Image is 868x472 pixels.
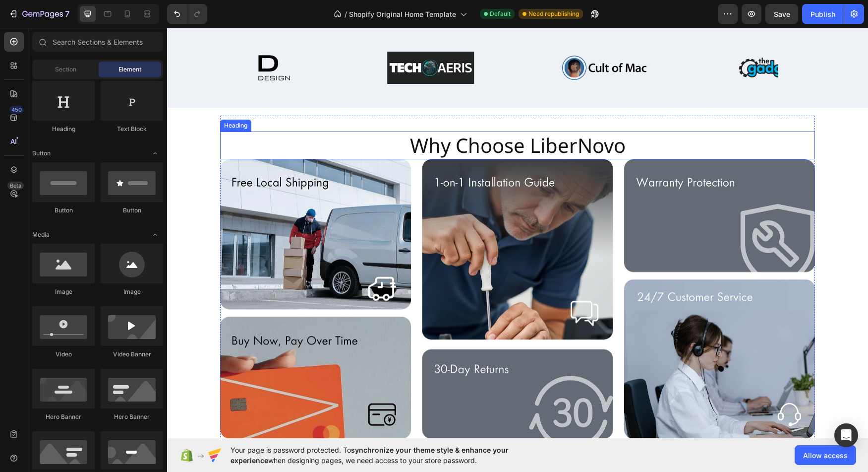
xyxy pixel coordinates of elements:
div: Heading [32,125,95,134]
span: synchronize your theme style & enhance your experience [231,446,509,465]
div: Beta [7,182,24,190]
span: Allow access [803,450,848,461]
img: why_us_pc_2400x_5a26f34e-c2d9-4c05-b985-98d54059cb73.webp [53,132,648,411]
iframe: Design area [167,28,868,438]
span: Section [55,65,76,74]
div: Video Banner [101,350,163,359]
button: Save [765,4,798,24]
span: Default [490,9,511,18]
span: Button [32,149,51,158]
div: Hero Banner [32,412,95,421]
input: Search Sections & Elements [32,32,163,52]
div: Hero Banner [101,412,163,421]
span: Element [118,65,141,74]
div: Undo/Redo [167,4,207,24]
button: Allow access [795,445,856,465]
div: Publish [810,9,835,19]
span: Your page is password protected. To when designing pages, we need access to your store password. [231,445,547,466]
div: Button [101,206,163,215]
h2: Why Choose LiberNovo [242,104,460,132]
div: Image [101,287,163,296]
button: Publish [802,4,844,24]
div: Video [32,350,95,359]
span: Toggle open [147,227,163,243]
div: Image [32,287,95,296]
div: Button [32,206,95,215]
span: Need republishing [528,9,579,18]
span: Save [774,10,790,18]
button: 7 [4,4,74,24]
span: Shopify Original Home Template [349,9,456,19]
div: Open Intercom Messenger [834,423,858,447]
div: 450 [9,106,24,114]
span: Toggle open [147,145,163,161]
p: 7 [65,8,69,20]
span: / [345,9,347,19]
span: Media [32,230,50,239]
div: Heading [55,93,82,102]
div: Text Block [101,125,163,134]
